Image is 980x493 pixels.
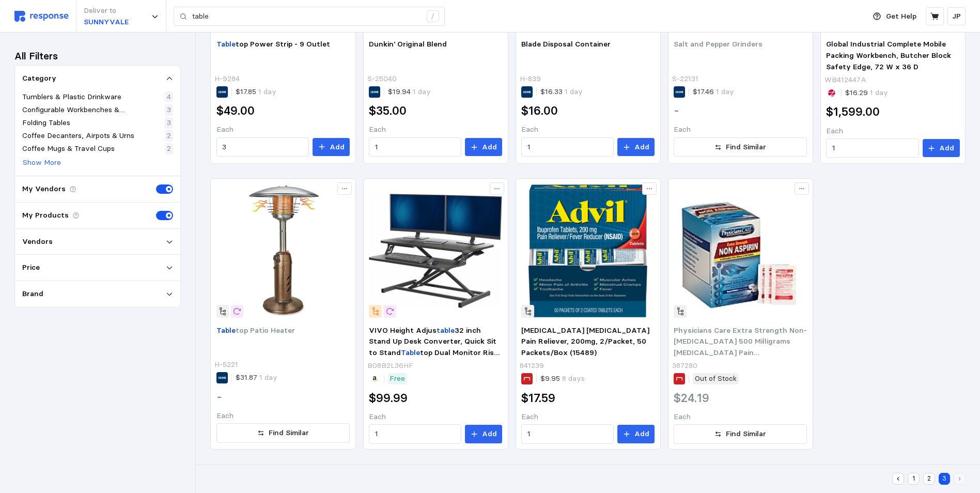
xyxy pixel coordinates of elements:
[714,87,734,96] span: 1 day
[22,262,40,273] p: Price
[826,126,959,137] p: Each
[369,411,502,423] p: Each
[236,372,277,383] p: $31.87
[521,124,655,135] p: Each
[84,17,129,28] p: SUNNYVALE
[375,138,456,157] input: Qty
[845,87,888,99] p: $16.29
[375,425,456,443] input: Qty
[521,184,655,317] img: sp147006566_sc7
[832,139,913,158] input: Qty
[560,374,585,383] span: 8 days
[22,288,43,300] p: Brand
[22,130,134,142] p: Coffee Decanters, Airpots & Urns
[726,428,766,440] p: Find Similar
[216,184,350,317] img: H-5221
[939,143,954,154] p: Add
[826,104,880,120] h2: $1,599.00
[672,73,698,85] p: S-22131
[167,117,171,129] p: 3
[674,137,807,157] button: Find Similar
[167,104,171,116] p: 3
[520,73,541,85] p: H-839
[617,138,655,157] button: Add
[369,39,447,49] span: Dunkin' Original Blend
[521,411,655,423] p: Each
[437,326,455,335] mark: table
[216,389,222,405] h2: -
[22,157,61,169] button: Show More
[369,184,502,317] img: 71f1YRZYBaL._AC_SY450_.jpg
[726,142,766,153] p: Find Similar
[674,390,709,406] h2: $24.19
[693,86,734,98] p: $17.46
[482,428,497,440] p: Add
[540,86,583,98] p: $16.33
[867,7,923,26] button: Get Help
[22,210,69,221] p: My Products
[192,7,421,26] input: Search for a product name or SKU
[222,138,303,157] input: Qty
[369,103,407,119] h2: $35.00
[521,103,558,119] h2: $16.00
[22,91,121,103] p: Tumblers & Plastic Drinkware
[563,87,583,96] span: 1 day
[674,124,807,135] p: Each
[22,117,70,129] p: Folding Tables
[634,428,649,440] p: Add
[908,473,920,485] button: 1
[216,39,236,49] mark: Table
[23,157,61,168] p: Show More
[236,39,330,49] span: top Power Strip - 9 Outlet
[427,10,439,23] div: /
[952,11,961,22] p: JP
[216,410,350,422] p: Each
[167,143,171,155] p: 2
[216,326,236,335] mark: Table
[390,373,405,384] p: Free
[369,348,501,368] span: top Dual Monitor Riser Workstation, Black, DESK-V000S
[527,138,608,157] input: Qty
[674,411,807,423] p: Each
[674,326,807,368] span: Physicians Care Extra Strength Non-[MEDICAL_DATA] 500 Milligrams [MEDICAL_DATA] Pain Reliever
[521,326,649,357] span: [MEDICAL_DATA] [MEDICAL_DATA] Pain Reliever, 200mg, 2/Packet, 50 Packets/Box (15489)
[367,73,397,85] p: S-25040
[22,104,163,116] p: Configurable Workbenches & Workstations
[22,236,53,248] p: Vendors
[634,142,649,153] p: Add
[695,373,737,384] p: Out of Stock
[167,130,171,142] p: 2
[214,73,240,85] p: H-9284
[674,103,679,119] h2: -
[826,39,951,71] span: Global Industrial Complete Mobile Packing Workbench, Butcher Block Safety Edge, 72 W x 36 D
[527,425,608,443] input: Qty
[214,359,238,371] p: H-5221
[14,49,58,63] h3: All Filters
[369,326,437,335] span: VIVO Height Adjus
[14,11,69,22] img: svg%3e
[521,390,555,406] h2: $17.59
[520,360,544,372] p: 841239
[216,124,350,135] p: Each
[825,74,866,86] p: WB412447A
[947,7,966,25] button: JP
[540,373,585,384] p: $9.95
[401,348,420,357] mark: Table
[674,39,763,49] span: Salt and Pepper Grinders
[22,183,66,195] p: My Vendors
[256,87,276,96] span: 1 day
[22,73,56,84] p: Category
[236,326,295,335] span: top Patio Heater
[22,143,115,155] p: Coffee Mugs & Travel Cups
[465,138,502,157] button: Add
[367,360,413,372] p: B08B2L36HF
[521,39,611,49] span: Blade Disposal Container
[388,86,431,98] p: $19.94
[868,88,888,97] span: 1 day
[674,424,807,444] button: Find Similar
[269,427,309,439] p: Find Similar
[369,326,496,357] span: 32 inch Stand Up Desk Converter, Quick Sit to Stand
[369,390,408,406] h2: $99.99
[216,423,350,443] button: Find Similar
[313,138,350,157] button: Add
